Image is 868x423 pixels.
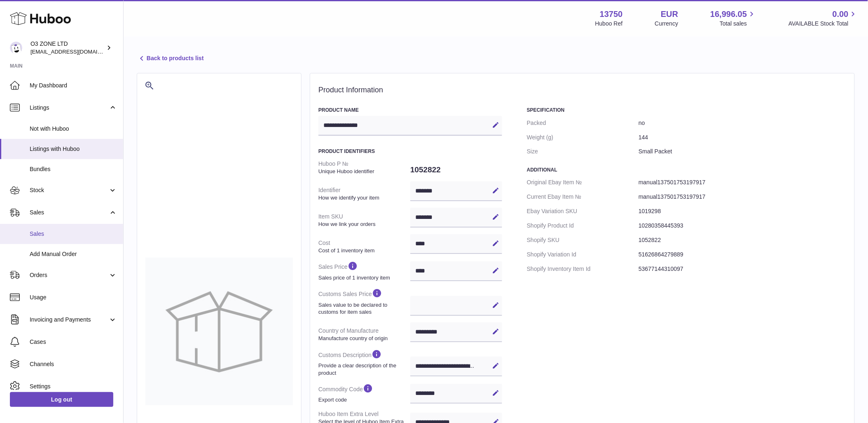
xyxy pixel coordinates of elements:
[788,9,858,28] a: 0.00 AVAILABLE Stock Total
[639,247,846,262] dd: 51626864279889
[318,380,410,407] dt: Commodity Code
[410,161,502,179] dd: 1052822
[661,9,678,20] strong: EUR
[833,9,849,20] span: 0.00
[318,362,408,376] strong: Provide a clear description of the product
[595,20,623,28] div: Huboo Ref
[527,204,639,219] dt: Ebay Variation SKU
[30,383,117,390] span: Settings
[318,335,408,342] strong: Manufacture country of origin
[527,175,639,190] dt: Original Ebay Item №
[639,204,846,219] dd: 1019298
[318,324,410,345] dt: Country of Manufacture
[30,271,108,279] span: Orders
[318,209,410,231] dt: Item SKU
[30,40,105,56] div: O3 ZONE LTD
[318,284,410,319] dt: Customs Sales Price
[318,183,410,204] dt: Identifier
[30,104,108,112] span: Listings
[30,125,117,133] span: Not with Huboo
[30,338,117,346] span: Cases
[137,54,204,63] a: Back to products list
[318,247,408,254] strong: Cost of 1 inventory item
[527,107,846,113] h3: Specification
[710,9,756,28] a: 16,996.05 Total sales
[30,230,117,238] span: Sales
[30,250,117,258] span: Add Manual Order
[527,167,846,173] h3: Additional
[527,233,639,247] dt: Shopify SKU
[318,168,408,175] strong: Unique Huboo identifier
[318,236,410,257] dt: Cost
[527,219,639,233] dt: Shopify Product Id
[318,194,408,202] strong: How we identify your item
[10,392,113,407] a: Log out
[527,130,639,145] dt: Weight (g)
[318,107,502,113] h3: Product Name
[145,258,293,405] img: no-photo-large.jpg
[639,219,846,233] dd: 10280358445393
[639,144,846,159] dd: Small Packet
[318,345,410,380] dt: Customs Description
[639,190,846,204] dd: manual137501753197917
[720,20,756,28] span: Total sales
[318,274,408,282] strong: Sales price of 1 inventory item
[30,209,108,216] span: Sales
[600,9,623,20] strong: 13750
[318,157,410,178] dt: Huboo P №
[30,316,108,324] span: Invoicing and Payments
[30,82,117,89] span: My Dashboard
[710,9,747,20] span: 16,996.05
[655,20,678,28] div: Currency
[527,247,639,262] dt: Shopify Variation Id
[639,262,846,276] dd: 53677144310097
[527,262,639,276] dt: Shopify Inventory Item Id
[639,116,846,130] dd: no
[527,116,639,130] dt: Packed
[30,294,117,301] span: Usage
[788,20,858,28] span: AVAILABLE Stock Total
[10,42,22,54] img: hello@o3zoneltd.co.uk
[318,396,408,404] strong: Export code
[30,165,117,173] span: Bundles
[318,148,502,155] h3: Product Identifiers
[527,190,639,204] dt: Current Ebay Item №
[318,257,410,284] dt: Sales Price
[527,144,639,159] dt: Size
[639,175,846,190] dd: manual137501753197917
[30,48,121,55] span: [EMAIL_ADDRESS][DOMAIN_NAME]
[30,360,117,368] span: Channels
[30,145,117,153] span: Listings with Huboo
[30,186,108,194] span: Stock
[318,221,408,228] strong: How we link your orders
[639,233,846,247] dd: 1052822
[318,301,408,316] strong: Sales value to be declared to customs for item sales
[639,130,846,145] dd: 144
[318,86,846,95] h2: Product Information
